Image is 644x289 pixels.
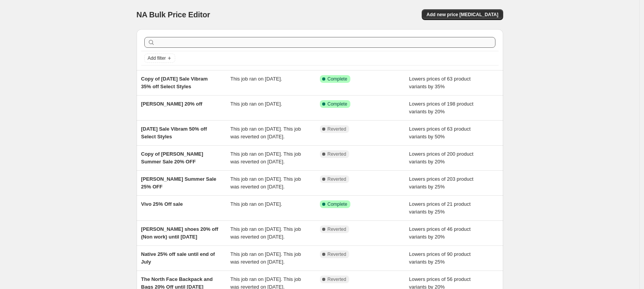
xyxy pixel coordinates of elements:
span: This job ran on [DATE]. [230,201,282,207]
span: Reverted [328,251,347,257]
span: This job ran on [DATE]. [230,76,282,82]
button: Add filter [144,54,175,63]
span: [DATE] Sale Vibram 50% off Select Styles [141,126,207,139]
span: Lowers prices of 90 product variants by 25% [409,251,471,265]
span: Add filter [148,55,166,61]
span: Copy of [DATE] Sale Vibram 35% off Select Styles [141,76,208,89]
span: Lowers prices of 46 product variants by 20% [409,226,471,240]
span: [PERSON_NAME] 20% off [141,101,203,107]
span: This job ran on [DATE]. This job was reverted on [DATE]. [230,226,301,240]
span: Native 25% off sale until end of July [141,251,215,265]
span: Copy of [PERSON_NAME] Summer Sale 20% OFF [141,151,203,165]
button: Add new price [MEDICAL_DATA] [422,9,503,20]
span: This job ran on [DATE]. This job was reverted on [DATE]. [230,151,301,165]
span: Complete [328,76,347,82]
span: Complete [328,101,347,107]
span: Complete [328,201,347,207]
span: Reverted [328,176,347,182]
span: [PERSON_NAME] Summer Sale 25% OFF [141,176,216,190]
span: Lowers prices of 63 product variants by 35% [409,76,471,89]
span: Reverted [328,276,347,282]
span: Lowers prices of 200 product variants by 20% [409,151,473,165]
span: Vivo 25% Off sale [141,201,183,207]
span: NA Bulk Price Editor [137,10,210,19]
span: Lowers prices of 198 product variants by 20% [409,101,473,114]
span: Lowers prices of 63 product variants by 50% [409,126,471,139]
span: This job ran on [DATE]. [230,101,282,107]
span: This job ran on [DATE]. This job was reverted on [DATE]. [230,176,301,190]
span: Reverted [328,126,347,132]
span: Lowers prices of 203 product variants by 25% [409,176,473,190]
span: Lowers prices of 21 product variants by 25% [409,201,471,215]
span: This job ran on [DATE]. This job was reverted on [DATE]. [230,251,301,265]
span: Reverted [328,226,347,232]
span: Reverted [328,151,347,157]
span: This job ran on [DATE]. This job was reverted on [DATE]. [230,126,301,139]
span: Add new price [MEDICAL_DATA] [426,12,498,18]
span: [PERSON_NAME] shoes 20% off (Non work) until [DATE] [141,226,218,240]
